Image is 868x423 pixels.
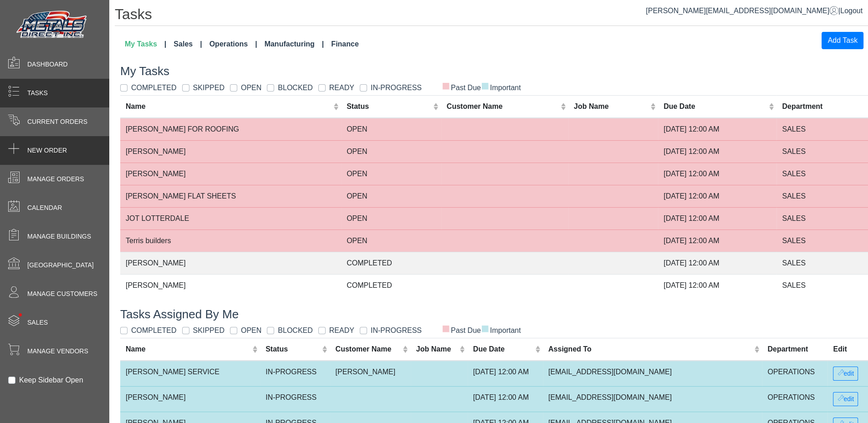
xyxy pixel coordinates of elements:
td: [PERSON_NAME] FLAT SHEETS [120,185,341,207]
span: ■ [442,82,450,89]
div: Name [126,344,250,355]
label: Keep Sidebar Open [19,375,83,386]
span: Manage Buildings [27,232,91,241]
td: SALES [776,252,868,274]
div: Due Date [664,101,766,112]
span: ■ [481,82,489,89]
td: IN-PROGRESS [260,361,330,387]
td: OPEN [341,229,441,252]
span: Past Due [442,326,481,334]
a: Sales [170,35,205,53]
span: Dashboard [27,60,68,69]
td: OPERATIONS [762,386,827,412]
div: Department [767,344,822,355]
td: SALES [776,185,868,207]
a: Manufacturing [261,35,328,53]
td: [PERSON_NAME] [330,361,411,387]
label: SKIPPED [193,325,225,336]
span: Sales [27,318,48,327]
label: IN-PROGRESS [371,325,422,336]
button: Add Task [822,32,863,49]
a: [PERSON_NAME][EMAIL_ADDRESS][DOMAIN_NAME] [646,7,838,15]
td: [PERSON_NAME] [120,274,341,296]
div: Customer Name [447,101,558,112]
td: SALES [776,140,868,163]
label: READY [329,82,354,93]
div: Edit [833,344,863,355]
span: ■ [481,325,489,331]
td: [DATE] 12:00 AM [658,118,776,141]
td: IN-PROGRESS [260,386,330,412]
td: OPEN [341,118,441,141]
div: Job Name [416,344,458,355]
label: COMPLETED [131,82,177,93]
td: SALES [776,274,868,296]
td: [DATE] 12:00 AM [658,207,776,229]
div: Assigned To [548,344,752,355]
label: SKIPPED [193,82,225,93]
span: Important [481,326,521,334]
td: [DATE] 12:00 AM [658,140,776,163]
div: Job Name [574,101,648,112]
td: SALES [776,118,868,141]
h1: Tasks [115,5,868,26]
td: Terris builders [120,229,341,252]
td: [PERSON_NAME] SERVICE [120,361,260,387]
div: Customer Name [336,344,401,355]
td: [PERSON_NAME] [120,163,341,185]
td: [DATE] 12:00 AM [468,386,543,412]
span: Manage Orders [27,174,84,184]
span: [GEOGRAPHIC_DATA] [27,260,94,270]
span: Logout [840,7,863,15]
span: New Order [27,146,67,155]
td: [EMAIL_ADDRESS][DOMAIN_NAME] [543,361,762,387]
label: BLOCKED [278,325,312,336]
td: COMPLETED [341,274,441,296]
td: [DATE] 12:00 AM [658,163,776,185]
span: Manage Customers [27,289,97,299]
td: OPEN [341,163,441,185]
td: [DATE] 12:00 AM [658,185,776,207]
label: OPEN [241,82,261,93]
span: • [9,300,32,330]
span: Current Orders [27,117,87,127]
td: COMPLETED [341,252,441,274]
div: Department [782,101,863,112]
img: Metals Direct Inc Logo [14,8,91,42]
label: COMPLETED [131,325,177,336]
h3: My Tasks [120,64,868,78]
td: OPERATIONS [762,361,827,387]
td: [DATE] 12:00 AM [658,229,776,252]
td: [EMAIL_ADDRESS][DOMAIN_NAME] [543,386,762,412]
td: [PERSON_NAME] FOR ROOFING [120,118,341,141]
button: edit [833,367,858,381]
td: [PERSON_NAME] [120,386,260,412]
span: ■ [442,325,450,331]
a: My Tasks [121,35,170,53]
td: OPEN [341,140,441,163]
td: [DATE] 12:00 AM [658,274,776,296]
label: READY [329,325,354,336]
td: [PERSON_NAME] [120,252,341,274]
td: [DATE] 12:00 AM [468,361,543,387]
label: BLOCKED [278,82,312,93]
span: Calendar [27,203,62,213]
td: SALES [776,207,868,229]
td: [DATE] 12:00 AM [658,252,776,274]
button: edit [833,392,858,406]
td: SALES [776,229,868,252]
div: Status [266,344,320,355]
span: Manage Vendors [27,347,88,356]
td: [PERSON_NAME] [120,140,341,163]
div: Name [126,101,331,112]
label: OPEN [241,325,261,336]
h3: Tasks Assigned By Me [120,307,868,321]
span: Important [481,84,521,92]
label: IN-PROGRESS [371,82,422,93]
a: Operations [206,35,261,53]
span: Past Due [442,84,481,92]
div: | [646,5,863,16]
td: OPEN [341,207,441,229]
td: OPEN [341,185,441,207]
